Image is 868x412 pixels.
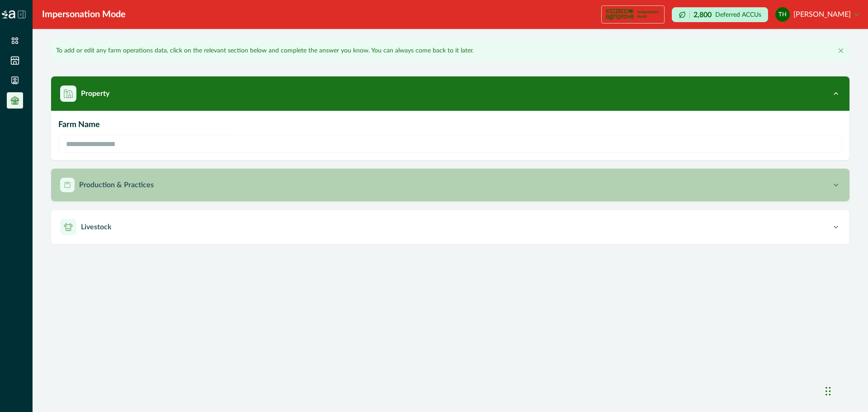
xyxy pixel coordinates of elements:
p: Deferred ACCUs [715,11,761,18]
p: To add or edit any farm operations data, click on the relevant section below and complete the ans... [56,46,474,56]
p: Livestock [81,222,112,232]
button: Property [51,76,849,111]
button: certification logoIndependent Audit [601,5,665,24]
div: Property [51,111,849,160]
p: Independent Audit [637,10,660,19]
p: 2,800 [693,11,712,19]
img: certification logo [605,7,634,22]
iframe: Chat Widget [823,369,868,412]
button: Livestock [51,210,849,244]
p: Production & Practices [79,180,154,190]
button: toby hedgeland[PERSON_NAME] [775,4,859,25]
p: Farm Name [58,119,842,131]
p: Property [81,88,109,99]
button: Close [835,45,846,56]
img: Logo [2,10,15,19]
div: Impersonation Mode [42,8,126,21]
button: Production & Practices [51,169,849,201]
div: Drag [826,378,831,405]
